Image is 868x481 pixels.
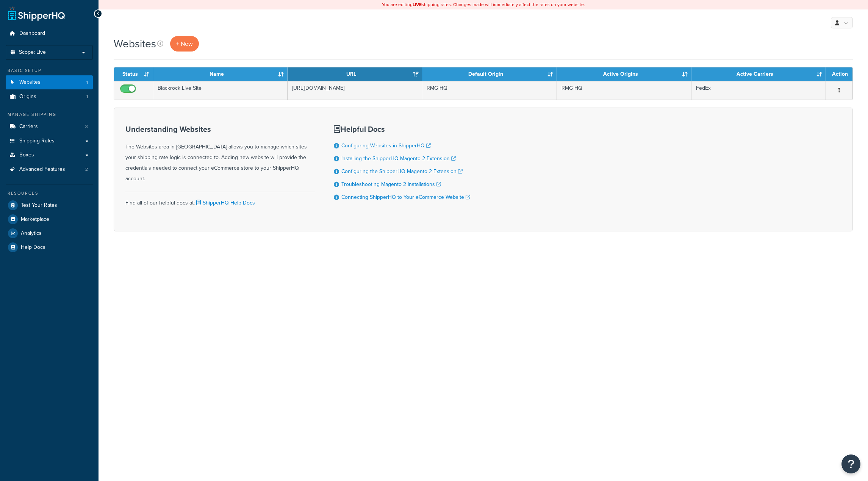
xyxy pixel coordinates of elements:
[6,240,93,254] a: Help Docs
[691,81,826,100] td: FedEx
[125,125,315,133] h3: Understanding Websites
[85,166,88,173] span: 2
[170,36,199,52] a: + New
[341,180,441,188] a: Troubleshooting Magento 2 Installations
[841,454,860,473] button: Open Resource Center
[153,81,288,100] td: Blackrock Live Site
[334,125,470,133] h3: Helpful Docs
[6,226,93,240] a: Analytics
[114,67,153,81] th: Status: activate to sort column ascending
[6,148,93,162] a: Boxes
[19,94,36,100] span: Origins
[557,67,691,81] th: Active Origins: activate to sort column ascending
[288,81,422,100] td: [URL][DOMAIN_NAME]
[341,142,431,150] a: Configuring Websites in ShipperHQ
[6,120,93,134] li: Carriers
[125,125,315,184] div: The Websites area in [GEOGRAPHIC_DATA] allows you to manage which sites your shipping rate logic ...
[85,123,88,130] span: 3
[86,79,88,86] span: 1
[19,123,38,130] span: Carriers
[6,134,93,148] a: Shipping Rules
[195,199,255,207] a: ShipperHQ Help Docs
[114,36,156,51] h1: Websites
[341,155,456,162] a: Installing the ShipperHQ Magento 2 Extension
[6,198,93,212] a: Test Your Rates
[6,162,93,176] a: Advanced Features 2
[557,81,691,100] td: RMG HQ
[6,75,93,89] a: Websites 1
[21,216,49,223] span: Marketplace
[19,152,34,158] span: Boxes
[6,120,93,134] a: Carriers 3
[6,212,93,226] a: Marketplace
[19,166,65,173] span: Advanced Features
[6,162,93,176] li: Advanced Features
[6,90,93,104] li: Origins
[153,67,288,81] th: Name: activate to sort column ascending
[19,79,41,86] span: Websites
[6,27,93,41] a: Dashboard
[422,81,557,100] td: RMG HQ
[6,67,93,74] div: Basic Setup
[6,111,93,118] div: Manage Shipping
[826,67,852,81] th: Action
[176,39,193,48] span: + New
[21,230,42,237] span: Analytics
[19,49,46,56] span: Scope: Live
[6,190,93,197] div: Resources
[86,94,88,100] span: 1
[341,193,470,201] a: Connecting ShipperHQ to Your eCommerce Website
[341,167,463,175] a: Configuring the ShipperHQ Magento 2 Extension
[6,90,93,104] a: Origins 1
[422,67,557,81] th: Default Origin: activate to sort column ascending
[19,138,55,144] span: Shipping Rules
[21,202,57,209] span: Test Your Rates
[691,67,826,81] th: Active Carriers: activate to sort column ascending
[125,192,315,208] div: Find all of our helpful docs at:
[6,75,93,89] li: Websites
[413,1,422,8] b: LIVE
[21,244,45,251] span: Help Docs
[288,67,422,81] th: URL: activate to sort column ascending
[8,6,65,21] a: ShipperHQ Home
[19,30,45,37] span: Dashboard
